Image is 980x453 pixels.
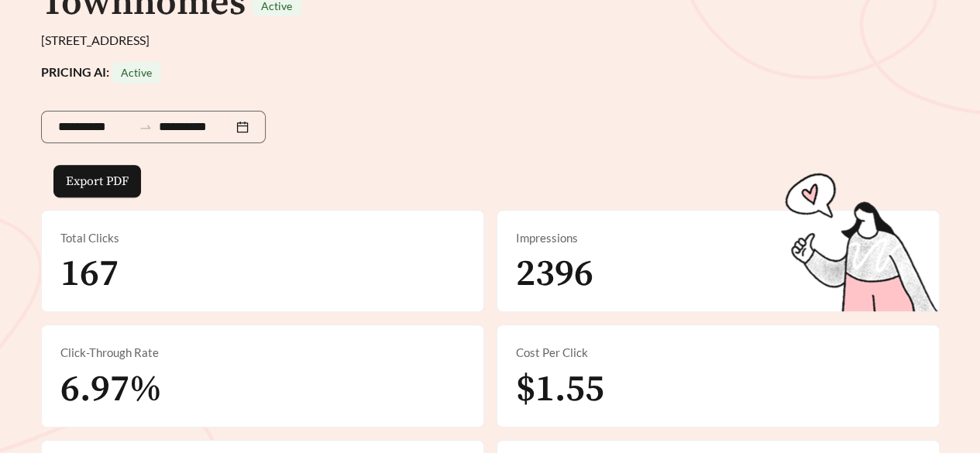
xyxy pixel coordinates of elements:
div: Impressions [516,229,920,247]
span: swap-right [139,120,153,134]
strong: PRICING AI: [41,64,161,79]
div: Cost Per Click [516,344,920,362]
div: [STREET_ADDRESS] [41,31,940,50]
span: 167 [60,251,119,297]
span: to [139,120,153,134]
span: 6.97% [60,366,162,413]
span: $1.55 [516,366,604,413]
div: Click-Through Rate [60,344,465,362]
div: Total Clicks [60,229,465,247]
span: Active [121,66,152,79]
span: 2396 [516,251,593,297]
button: Export PDF [53,165,141,197]
span: Export PDF [66,172,129,190]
